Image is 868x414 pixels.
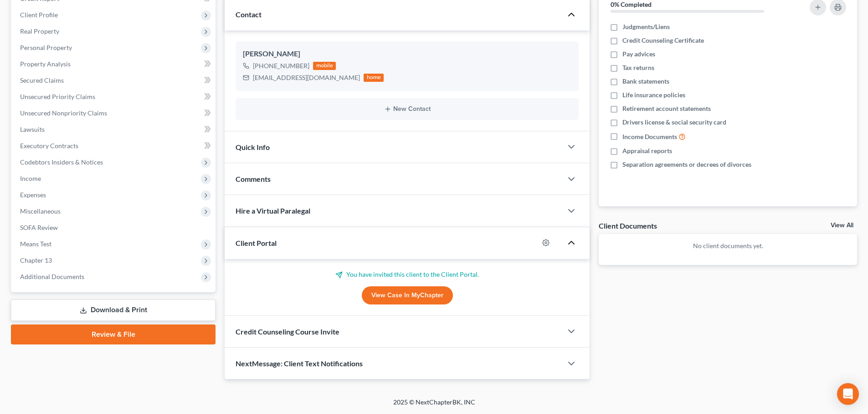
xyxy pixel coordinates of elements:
span: Contact [236,10,262,19]
span: Tax returns [622,63,654,72]
span: Means Test [20,240,51,248]
span: Quick Info [236,143,270,151]
span: Miscellaneous [20,207,61,215]
span: Real Property [20,27,59,35]
span: Property Analysis [20,60,71,68]
span: Retirement account statements [622,104,711,113]
span: Secured Claims [20,76,64,84]
a: SOFA Review [13,219,216,236]
span: Client Profile [20,11,58,19]
span: Appraisal reports [622,146,672,155]
span: Codebtors Insiders & Notices [20,158,103,166]
a: View All [831,222,853,229]
span: Executory Contracts [20,142,78,150]
div: [EMAIL_ADDRESS][DOMAIN_NAME] [253,73,360,82]
strong: 0% Completed [611,0,652,8]
p: No client documents yet. [606,241,850,250]
span: Chapter 13 [20,256,52,264]
span: SOFA Review [20,224,58,231]
span: Comments [236,175,271,183]
span: Unsecured Priority Claims [20,93,95,100]
a: Secured Claims [13,72,216,89]
a: Download & Print [11,299,216,321]
a: Unsecured Priority Claims [13,89,216,105]
a: View Case in MyChapter [362,286,453,304]
span: NextMessage: Client Text Notifications [236,359,363,368]
div: Client Documents [599,221,657,230]
span: Additional Documents [20,273,84,280]
span: Client Portal [236,239,277,247]
span: Pay advices [622,50,655,59]
div: 2025 © NextChapterBK, INC [175,398,694,414]
a: Lawsuits [13,121,216,138]
button: New Contact [243,105,571,113]
div: home [364,74,384,82]
p: You have invited this client to the Client Portal. [236,270,579,279]
span: Income [20,175,41,182]
div: [PHONE_NUMBER] [253,61,309,70]
span: Life insurance policies [622,90,685,100]
span: Unsecured Nonpriority Claims [20,109,107,117]
a: Executory Contracts [13,138,216,154]
span: Hire a Virtual Paralegal [236,206,310,215]
span: Judgments/Liens [622,22,670,31]
a: Review & File [11,324,216,344]
span: Credit Counseling Certificate [622,36,704,45]
span: Bank statements [622,77,669,86]
span: Drivers license & social security card [622,118,726,127]
span: Personal Property [20,44,72,51]
span: Expenses [20,191,46,199]
span: Lawsuits [20,125,45,133]
a: Property Analysis [13,56,216,72]
a: Unsecured Nonpriority Claims [13,105,216,121]
span: Separation agreements or decrees of divorces [622,160,751,169]
div: mobile [313,62,336,70]
span: Income Documents [622,132,677,141]
div: Open Intercom Messenger [837,383,859,405]
div: [PERSON_NAME] [243,49,571,60]
span: Credit Counseling Course Invite [236,327,339,336]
